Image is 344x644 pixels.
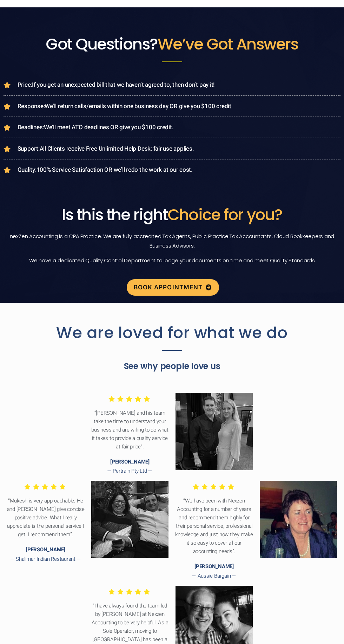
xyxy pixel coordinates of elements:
[6,497,85,539] div: “Mukesh is very approachable. He and [PERSON_NAME] give concise positive advice. What I really ap...
[18,165,37,174] span: Quality:
[192,571,236,581] div: — Aussie Bargain —
[16,123,174,132] span: We’ll meet ATO deadlines OR give you $100 credit.
[107,466,152,476] div: — Pertrain Pty Ltd —
[18,102,45,111] span: Response:
[134,284,203,290] span: BOOK APPOINTMENT
[11,546,81,554] div: [PERSON_NAME]
[4,323,340,342] h3: We are loved for what we do
[18,144,40,153] span: Support:
[16,80,215,90] span: If you get an unexpected bill that we haven’t agreed to, then don’t pay it!
[4,359,340,374] p: See why people love us
[16,144,194,153] span: All Clients receive Free Unlimited Help Desk; fair use applies.
[158,33,298,55] span: We’ve Got Answers
[167,204,282,226] span: Choice for you?
[18,80,32,89] span: Price:
[174,497,254,556] div: “We have been with Nexzen Accounting for a number of years and recommend them highly for their pe...
[90,409,170,451] div: “[PERSON_NAME] and his team take the time to understand your business and are willing to do what ...
[18,123,44,132] span: Deadlines:
[127,279,219,296] a: BOOK APPOINTMENT
[192,563,236,571] div: [PERSON_NAME]
[107,458,152,466] div: [PERSON_NAME]
[16,165,193,175] span: 100% Service Satisfaction OR we’ll redo the work at our cost.
[11,554,81,564] div: — Shalimar Indian Restaurant —
[4,35,340,54] h2: Got Questions?
[16,102,231,111] span: We’ll return calls/emails within one business day OR give you $100 credit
